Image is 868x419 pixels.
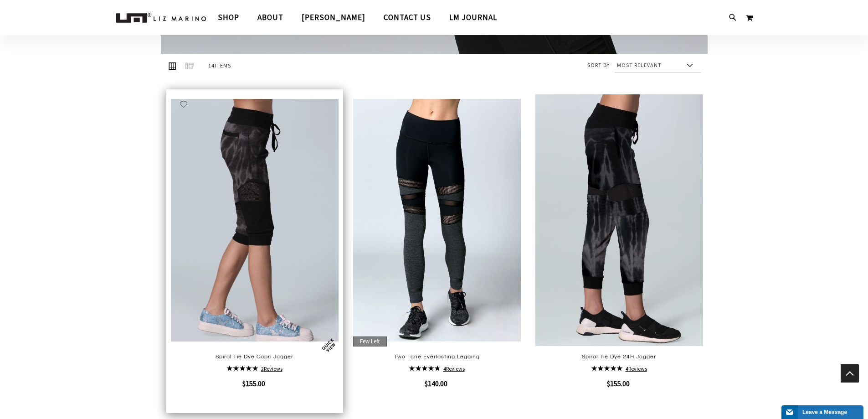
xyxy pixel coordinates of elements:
[425,379,449,388] span: $140.00
[216,354,293,360] a: Spiral Tie Dye Capri Jogger
[353,336,387,347] div: Few Left
[841,364,859,383] button: Back To Top
[443,365,465,372] a: 4Reviews
[353,94,521,347] img: Two Tone Everlasting Legging
[171,94,339,348] a: Spiral Tie Dye Capri Jogger
[535,94,703,347] img: Spiral Tie Dye 24H Jogger
[257,12,283,22] span: About
[582,354,656,360] a: Spiral Tie Dye 24H Jogger
[242,379,267,388] span: $155.00
[178,98,190,110] a: Add to Wish List
[218,10,239,25] span: Shop
[208,58,231,73] p: Items
[115,12,206,23] a: store logo
[607,379,631,388] span: $155.00
[446,365,465,372] span: Reviews
[591,366,622,371] div: 100%
[626,365,647,372] a: 4Reviews
[261,365,282,372] a: 2Reviews
[264,365,282,372] span: Reviews
[394,354,480,360] a: Two Tone Everlasting Legging
[587,61,610,69] label: Sort By
[227,366,258,371] div: 100%
[449,12,497,22] span: LM Journal
[628,365,647,372] span: Reviews
[353,94,521,348] a: Two Tone Everlasting LeggingFew Left Two Tone Everlasting Legging
[384,12,431,22] span: Contact Us
[165,58,180,73] strong: Grid
[171,94,339,347] img: Spiral Tie Dye Capri Jogger
[535,94,703,348] a: Spiral Tie Dye 24H Jogger
[182,58,197,73] a: List
[409,366,440,371] div: 98%
[302,12,365,22] span: [PERSON_NAME]
[208,62,215,69] span: 14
